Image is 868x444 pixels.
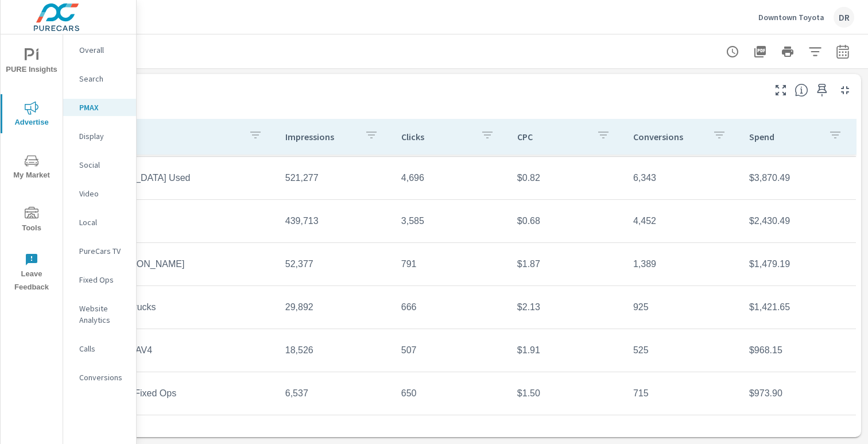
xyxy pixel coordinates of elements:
[63,300,136,329] div: Website Analytics
[30,379,276,408] td: C - Performance Max - Fixed Ops
[624,164,740,192] td: 6,343
[276,336,392,365] td: 18,526
[79,159,127,171] p: Social
[624,379,740,408] td: 715
[276,379,392,408] td: 6,537
[30,250,276,279] td: C - Performance [PERSON_NAME]
[834,7,854,28] div: DR
[30,207,276,235] td: PMax - VA New
[4,101,59,129] span: Advertise
[79,73,127,84] p: Search
[63,340,136,357] div: Calls
[517,131,587,142] p: CPC
[740,379,856,408] td: $973.90
[79,372,127,383] p: Conversions
[776,40,799,63] button: Print Report
[508,207,624,235] td: $0.68
[633,131,703,142] p: Conversions
[285,131,355,142] p: Impressions
[79,274,127,285] p: Fixed Ops
[63,99,136,116] div: PMAX
[63,369,136,386] div: Conversions
[63,214,136,231] div: Local
[79,130,127,142] p: Display
[508,293,624,322] td: $2.13
[79,245,127,257] p: PureCars TV
[392,379,508,408] td: 650
[276,164,392,192] td: 521,277
[836,81,854,99] button: Minimize Widget
[392,250,508,279] td: 791
[30,164,276,192] td: PMax - [GEOGRAPHIC_DATA] Used
[740,207,856,235] td: $2,430.49
[508,250,624,279] td: $1.87
[508,379,624,408] td: $1.50
[749,131,819,142] p: Spend
[63,70,136,87] div: Search
[276,293,392,322] td: 29,892
[4,207,59,235] span: Tools
[4,253,59,294] span: Leave Feedback
[831,40,854,63] button: Select Date Range
[624,250,740,279] td: 1,389
[624,207,740,235] td: 4,452
[63,271,136,288] div: Fixed Ops
[795,83,808,97] span: This is a summary of PMAX performance results by campaign. Each column can be sorted.
[392,293,508,322] td: 666
[63,185,136,202] div: Video
[392,207,508,235] td: 3,585
[4,154,59,182] span: My Market
[740,293,856,322] td: $1,421.65
[79,343,127,354] p: Calls
[813,81,831,99] span: Save this to your personalized report
[79,102,127,113] p: PMAX
[79,303,127,326] p: Website Analytics
[392,336,508,365] td: 507
[749,40,772,63] button: "Export Report to PDF"
[4,48,59,76] span: PURE Insights
[1,34,63,299] div: nav menu
[63,128,136,145] div: Display
[508,164,624,192] td: $0.82
[63,41,136,59] div: Overall
[79,44,127,56] p: Overall
[740,250,856,279] td: $1,479.19
[392,164,508,192] td: 4,696
[740,336,856,365] td: $968.15
[63,242,136,260] div: PureCars TV
[508,336,624,365] td: $1.91
[758,12,824,22] p: Downtown Toyota
[401,131,471,142] p: Clicks
[79,188,127,199] p: Video
[276,250,392,279] td: 52,377
[79,217,127,228] p: Local
[63,156,136,173] div: Social
[804,40,827,63] button: Apply Filters
[772,81,790,99] button: Make Fullscreen
[30,293,276,322] td: C - Performance Max Trucks
[276,207,392,235] td: 439,713
[39,131,239,142] p: Campaign
[624,336,740,365] td: 525
[740,164,856,192] td: $3,870.49
[624,293,740,322] td: 925
[30,336,276,365] td: C - Performance Max RAV4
